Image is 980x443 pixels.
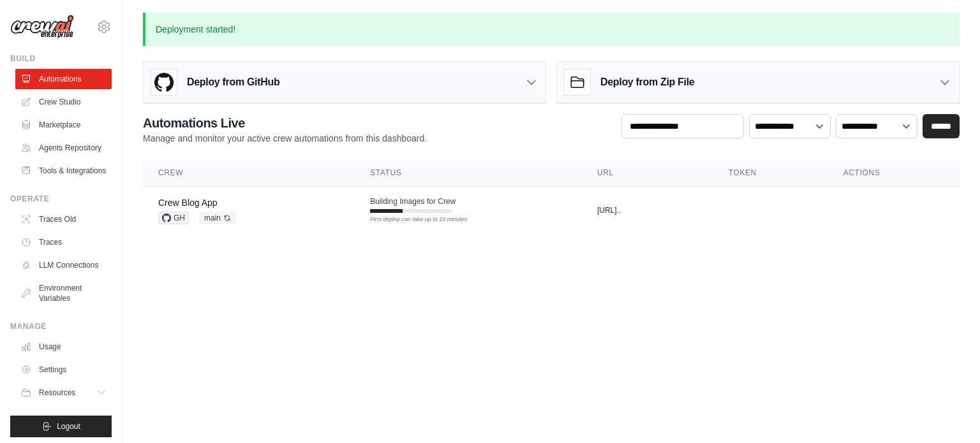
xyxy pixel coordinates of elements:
[370,215,452,224] div: First deploy can take up to 10 minutes
[15,278,112,309] a: Environment Variables
[10,54,112,64] div: Build
[199,212,236,224] span: main
[10,15,74,39] img: Logo
[151,69,177,95] img: GitHub Logo
[158,212,189,224] span: GH
[143,13,960,46] p: Deployment started!
[15,232,112,252] a: Traces
[713,160,828,186] th: Token
[15,337,112,357] a: Usage
[10,416,112,437] button: Logout
[143,160,355,186] th: Crew
[57,421,80,432] span: Logout
[10,321,112,331] div: Manage
[15,209,112,229] a: Traces Old
[143,132,427,145] p: Manage and monitor your active crew automations from this dashboard.
[158,198,218,208] a: Crew Blog App
[582,160,713,186] th: URL
[15,138,112,158] a: Agents Repository
[15,382,112,403] button: Resources
[187,75,279,90] h3: Deploy from GitHub
[143,114,427,132] h2: Automations Live
[355,160,582,186] th: Status
[15,92,112,112] a: Crew Studio
[600,75,694,90] h3: Deploy from Zip File
[828,160,960,186] th: Actions
[10,194,112,204] div: Operate
[370,196,456,207] span: Building Images for Crew
[39,388,75,398] span: Resources
[15,115,112,135] a: Marketplace
[15,359,112,380] a: Settings
[15,161,112,181] a: Tools & Integrations
[15,255,112,275] a: LLM Connections
[15,69,112,89] a: Automations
